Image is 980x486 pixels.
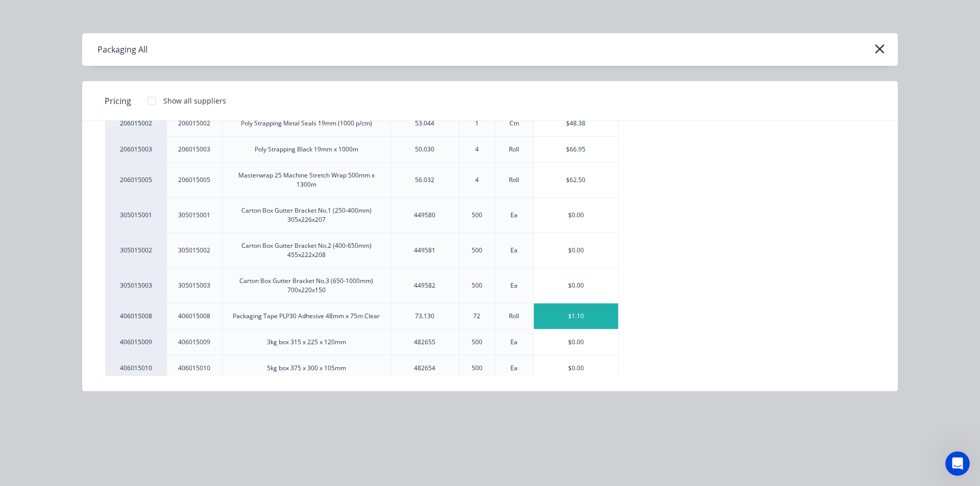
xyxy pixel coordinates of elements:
[475,145,479,154] div: 4
[509,145,519,154] div: Roll
[509,175,519,185] div: Roll
[472,211,482,220] div: 500
[510,246,518,255] div: Ea
[105,303,166,329] div: 406015008
[534,329,618,355] div: $0.00
[414,246,435,255] div: 449581
[510,281,518,290] div: Ea
[97,43,148,56] div: Packaging All
[255,145,358,154] div: Poly Strapping Black 19mm x 1000m
[105,136,166,162] div: 206015003
[534,137,618,162] div: $66.95
[510,211,518,220] div: Ea
[241,119,372,128] div: Poly Strapping Metal Seals 19mm (1000 p/ctn)
[231,276,382,295] div: Carton Box Gutter Bracket No.3 (650-1000mm) 700x220x150
[105,355,166,381] div: 406015010
[475,175,479,185] div: 4
[945,451,970,476] iframe: Intercom live chat
[534,303,618,329] div: $1.10
[510,364,518,373] div: Ea
[178,211,210,220] div: 305015001
[105,95,131,107] span: Pricing
[178,338,210,347] div: 406015009
[414,338,435,347] div: 482655
[163,95,226,106] div: Show all suppliers
[414,364,435,373] div: 482654
[105,110,166,136] div: 206015002
[510,338,518,347] div: Ea
[414,211,435,220] div: 449580
[473,312,480,321] div: 72
[267,364,346,373] div: 5kg box 375 x 300 x 105mm
[534,268,618,303] div: $0.00
[178,119,210,128] div: 206015002
[415,119,434,128] div: 53.044
[105,233,166,268] div: 305015002
[415,312,434,321] div: 73.130
[105,329,166,355] div: 406015009
[472,364,482,373] div: 500
[509,312,519,321] div: Roll
[534,163,618,197] div: $62.50
[475,119,479,128] div: 1
[472,338,482,347] div: 500
[178,281,210,290] div: 305015003
[534,233,618,268] div: $0.00
[534,111,618,136] div: $48.38
[231,206,382,224] div: Carton Box Gutter Bracket No.1 (250-400mm) 305x226x207
[231,241,382,260] div: Carton Box Gutter Bracket No.2 (400-650mm) 455x222x208
[534,198,618,233] div: $0.00
[509,119,519,128] div: Ctn
[231,171,382,189] div: Masterwrap 25 Machine Stretch Wrap 500mm x 1300m
[105,162,166,197] div: 206015005
[178,312,210,321] div: 406015008
[233,312,380,321] div: Packaging Tape PLP30 Adhesive 48mm x 75m Clear
[105,197,166,233] div: 305015001
[472,246,482,255] div: 500
[415,175,434,185] div: 56.032
[414,281,435,290] div: 449582
[415,145,434,154] div: 50.030
[178,145,210,154] div: 206015003
[178,364,210,373] div: 406015010
[534,355,618,381] div: $0.00
[472,281,482,290] div: 500
[178,175,210,185] div: 206015005
[105,268,166,303] div: 305015003
[267,338,346,347] div: 3kg box 315 x 225 x 120mm
[178,246,210,255] div: 305015002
